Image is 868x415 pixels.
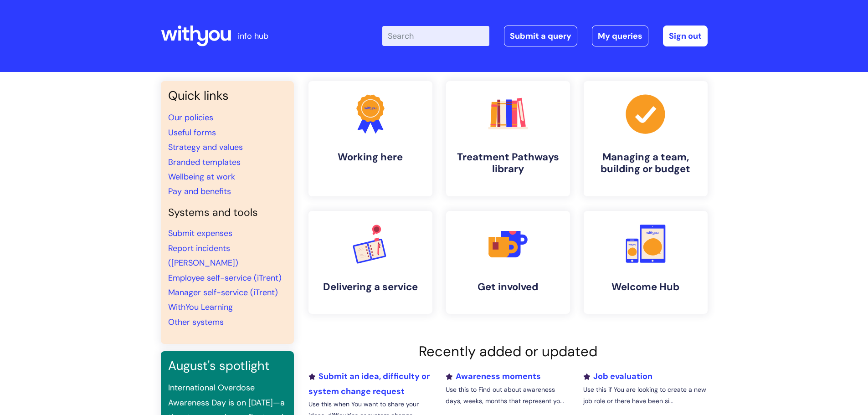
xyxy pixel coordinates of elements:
[446,384,570,407] p: Use this to Find out about awareness days, weeks, months that represent yo...
[446,81,570,196] a: Treatment Pathways library
[316,281,425,293] h4: Delivering a service
[308,343,708,360] h2: Recently added or updated
[663,26,708,46] a: Sign out
[308,371,430,396] a: Submit an idea, difficulty or system change request
[308,211,432,314] a: Delivering a service
[583,384,707,407] p: Use this if You are looking to create a new job role or there have been si...
[168,88,287,103] h3: Quick links
[382,26,489,46] input: Search
[168,157,241,168] a: Branded templates
[168,127,216,138] a: Useful forms
[453,281,563,293] h4: Get involved
[592,26,648,46] a: My queries
[168,228,232,239] a: Submit expenses
[446,211,570,314] a: Get involved
[453,151,563,175] h4: Treatment Pathways library
[308,81,432,196] a: Working here
[591,281,700,293] h4: Welcome Hub
[583,371,652,382] a: Job evaluation
[591,151,700,175] h4: Managing a team, building or budget
[168,142,243,153] a: Strategy and values
[168,317,224,328] a: Other systems
[238,29,268,43] p: info hub
[382,26,708,46] div: | -
[446,371,541,382] a: Awareness moments
[168,112,213,123] a: Our policies
[584,81,708,196] a: Managing a team, building or budget
[504,26,577,46] a: Submit a query
[168,243,238,268] a: Report incidents ([PERSON_NAME])
[168,272,282,283] a: Employee self-service (iTrent)
[168,171,235,182] a: Wellbeing at work
[168,287,278,298] a: Manager self-service (iTrent)
[168,359,287,373] h3: August's spotlight
[316,151,425,163] h4: Working here
[584,211,708,314] a: Welcome Hub
[168,206,287,219] h4: Systems and tools
[168,302,233,313] a: WithYou Learning
[168,186,231,197] a: Pay and benefits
